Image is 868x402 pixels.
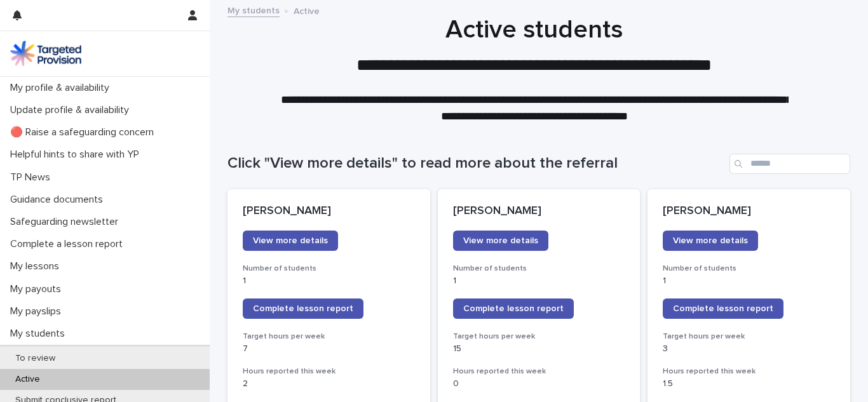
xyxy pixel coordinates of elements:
p: Helpful hints to share with YP [5,149,149,161]
p: My students [5,328,75,340]
p: My lessons [5,260,69,272]
p: TP News [5,171,60,184]
p: Safeguarding newsletter [5,216,128,228]
h3: Target hours per week [663,332,835,342]
p: Complete a lesson report [5,238,133,250]
span: View more details [253,236,328,245]
p: 1.5 [663,379,835,389]
p: To review [5,353,65,364]
p: 2 [243,379,415,389]
h3: Hours reported this week [243,366,415,377]
p: [PERSON_NAME] [663,204,835,218]
p: [PERSON_NAME] [243,204,415,218]
a: View more details [453,231,548,251]
span: Complete lesson report [673,304,773,313]
span: Complete lesson report [463,304,564,313]
p: Update profile & availability [5,104,139,116]
a: My students [227,3,280,17]
p: My payouts [5,283,71,295]
p: 15 [453,344,625,354]
span: View more details [673,236,748,245]
p: 7 [243,344,415,354]
h3: Number of students [243,264,415,274]
h1: Click "View more details" to read more about the referral [227,154,724,173]
h3: Hours reported this week [663,366,835,377]
a: View more details [663,231,758,251]
span: Complete lesson report [253,304,353,313]
h3: Number of students [663,264,835,274]
p: 3 [663,344,835,354]
a: View more details [243,231,338,251]
p: Guidance documents [5,194,113,206]
h3: Target hours per week [453,332,625,342]
p: 0 [453,379,625,389]
p: Active [5,374,50,385]
img: M5nRWzHhSzIhMunXDL62 [10,41,81,66]
a: Complete lesson report [663,298,783,319]
p: My payslips [5,305,71,318]
p: Active [294,3,320,17]
h3: Target hours per week [243,332,415,342]
a: Complete lesson report [243,298,363,319]
h3: Number of students [453,264,625,274]
p: [PERSON_NAME] [453,204,625,218]
h1: Active students [223,15,846,45]
a: Complete lesson report [453,298,574,319]
p: 1 [663,276,835,286]
h3: Hours reported this week [453,366,625,377]
p: My profile & availability [5,82,119,94]
span: View more details [463,236,538,245]
p: 1 [243,276,415,286]
p: 🔴 Raise a safeguarding concern [5,126,164,138]
input: Search [729,154,850,174]
p: 1 [453,276,625,286]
